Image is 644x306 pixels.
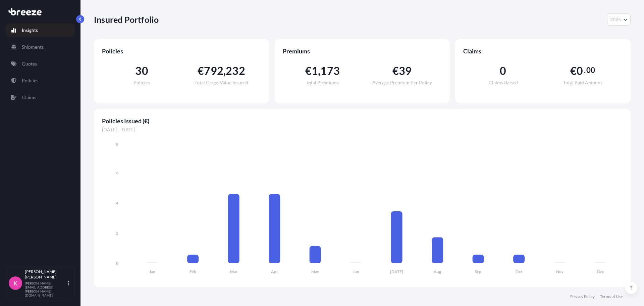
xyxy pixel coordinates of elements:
[195,80,248,85] span: Total Cargo Value Insured
[305,65,312,76] span: €
[22,27,38,34] p: Insights
[149,269,155,274] tspan: Jan
[312,65,318,76] span: 1
[13,280,17,287] span: K
[434,269,441,274] tspan: Aug
[556,269,564,274] tspan: Nov
[392,65,399,76] span: €
[223,65,226,76] span: ,
[198,65,204,76] span: €
[116,201,118,206] tspan: 4
[489,80,518,85] span: Claims Raised
[102,117,623,125] span: Policies Issued (€)
[6,74,75,87] a: Policies
[25,269,66,280] p: [PERSON_NAME] [PERSON_NAME]
[22,94,36,101] p: Claims
[500,65,506,76] span: 0
[102,126,623,133] span: [DATE] - [DATE]
[6,57,75,71] a: Quotes
[6,40,75,54] a: Shipments
[25,281,66,297] p: [PERSON_NAME][EMAIL_ADDRESS][PERSON_NAME][DOMAIN_NAME]
[610,16,621,23] span: 2025
[116,261,118,266] tspan: 0
[22,44,44,50] p: Shipments
[607,13,631,26] button: Year Selector
[116,170,118,175] tspan: 6
[463,47,623,55] span: Claims
[306,80,339,85] span: Total Premiums
[597,269,604,274] tspan: Dec
[600,294,623,299] a: Terms of Use
[226,65,245,76] span: 232
[116,142,118,147] tspan: 8
[22,60,37,67] p: Quotes
[6,24,75,37] a: Insights
[230,269,237,274] tspan: Mar
[190,269,196,274] tspan: Feb
[516,269,523,274] tspan: Oct
[584,68,586,73] span: .
[570,294,595,299] a: Privacy Policy
[271,269,278,274] tspan: Apr
[475,269,481,274] tspan: Sep
[94,14,159,25] p: Insured Portfolio
[22,77,38,84] p: Policies
[133,80,150,85] span: Policies
[204,65,223,76] span: 792
[320,65,340,76] span: 173
[399,65,412,76] span: 39
[570,65,577,76] span: €
[318,65,320,76] span: ,
[135,65,148,76] span: 30
[563,80,602,85] span: Total Paid Amount
[6,91,75,104] a: Claims
[353,269,359,274] tspan: Jun
[116,231,118,236] tspan: 2
[372,80,432,85] span: Average Premium Per Policy
[283,47,442,55] span: Premiums
[102,47,261,55] span: Policies
[311,269,319,274] tspan: May
[586,68,595,73] span: 00
[390,269,403,274] tspan: [DATE]
[577,65,583,76] span: 0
